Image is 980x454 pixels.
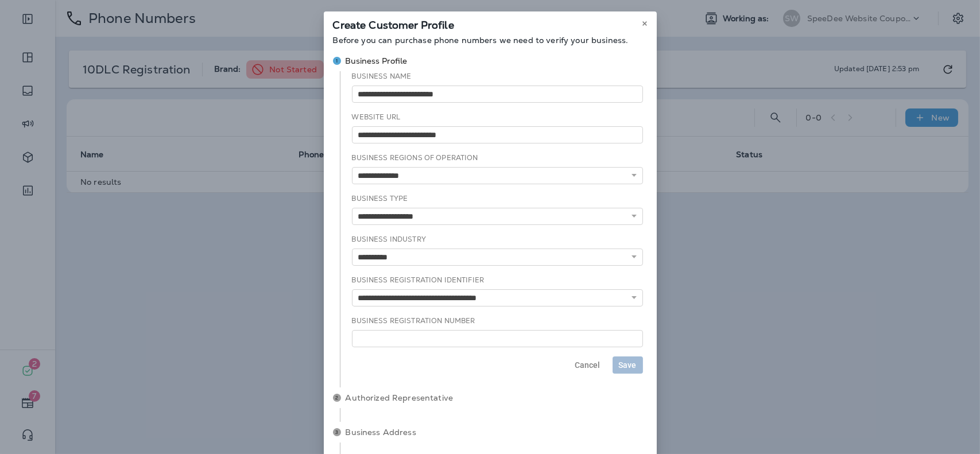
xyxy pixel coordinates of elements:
label: Business Name [352,72,412,81]
button: Business Profile [328,46,652,76]
button: Save [613,356,643,374]
label: Business Regions of Operation [352,153,478,162]
label: Business Type [352,194,408,203]
span: Business Profile [346,55,408,67]
span: Business Address [346,426,648,438]
label: Business Registration Number [352,316,475,325]
label: Business Registration Identifier [352,275,484,285]
div: Create Customer Profile [324,11,657,36]
text: 2 [335,395,338,401]
text: 3 [335,429,338,435]
button: Cancel [569,356,607,374]
label: Business Industry [352,235,426,244]
p: Before you can purchase phone numbers we need to verify your business. [333,36,648,45]
span: Save [619,361,637,369]
label: Website URL [352,112,401,122]
text: 1 [336,58,338,64]
span: Cancel [575,361,601,369]
span: Authorized Representative [346,392,648,403]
